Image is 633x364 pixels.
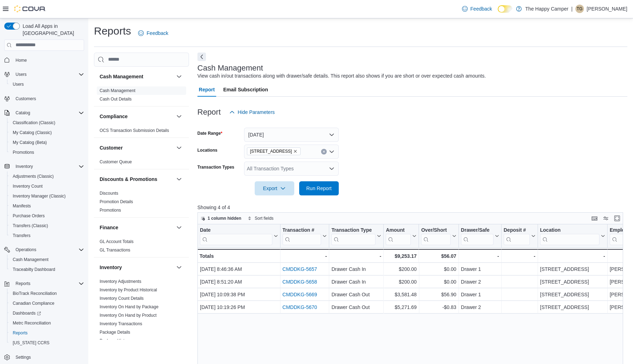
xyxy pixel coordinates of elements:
div: Drawer 1 [461,290,499,299]
button: Compliance [100,113,173,120]
span: My Catalog (Classic) [13,130,52,135]
div: [STREET_ADDRESS] [540,290,605,299]
button: Reports [1,279,87,289]
button: Metrc Reconciliation [7,318,87,328]
span: Users [13,70,84,79]
div: $0.00 [421,278,456,286]
span: Home [13,56,84,65]
span: Settings [16,354,31,360]
button: Inventory [13,162,36,171]
a: Inventory Adjustments [100,279,141,284]
span: Metrc Reconciliation [13,320,51,326]
button: Operations [1,245,87,255]
a: Cash Out Details [100,97,132,102]
button: Discounts & Promotions [175,175,183,183]
button: 1 column hidden [198,214,244,223]
button: Next [197,53,206,61]
h3: Compliance [100,113,128,120]
button: Traceabilty Dashboard [7,265,87,274]
button: Date [200,227,278,245]
a: Discounts [100,191,118,196]
a: Purchase Orders [10,212,48,220]
a: Settings [13,353,34,362]
div: Compliance [94,126,189,138]
span: Inventory Manager (Classic) [13,193,66,199]
span: Manifests [13,203,31,209]
a: GL Account Totals [100,239,134,244]
button: Inventory [175,263,183,272]
button: Finance [100,224,173,231]
button: Users [13,70,29,79]
span: Traceabilty Dashboard [10,265,84,274]
div: [DATE] 10:19:26 PM [200,303,278,311]
div: -$0.83 [421,303,456,311]
h3: Report [197,108,221,116]
span: Sort fields [255,216,273,221]
span: Inventory On Hand by Package [100,304,159,310]
div: Drawer Cash Out [331,290,381,299]
span: Purchase Orders [13,213,45,219]
div: Drawer 2 [461,303,499,311]
span: Discounts [100,190,118,196]
a: Dashboards [7,308,87,318]
span: Classification (Classic) [13,120,55,126]
div: Tyler Giamberini [575,5,584,13]
span: Cash Management [10,255,84,264]
a: Package History [100,338,130,343]
a: Customer Queue [100,159,132,164]
a: Transfers [10,231,33,240]
span: Operations [13,245,84,254]
button: Transaction Type [331,227,381,245]
span: Promotions [100,207,121,213]
button: Remove 2918 North Davidson St from selection in this group [293,149,297,153]
span: Inventory [16,164,33,169]
button: Export [255,181,294,195]
span: TG [577,5,583,13]
div: Transaction Type [331,227,375,233]
a: CMDDKG-5658 [282,279,317,285]
a: Promotions [10,148,37,157]
div: Drawer Cash Out [331,303,381,311]
label: Transaction Types [197,164,234,170]
span: GL Transactions [100,247,130,253]
a: Inventory On Hand by Product [100,313,156,318]
h3: Cash Management [100,73,143,80]
span: Users [13,81,24,87]
h3: Finance [100,224,118,231]
span: Load All Apps in [GEOGRAPHIC_DATA] [20,23,84,37]
a: CMDDKG-5657 [282,266,317,272]
span: Inventory Count [13,183,43,189]
span: Transfers [13,233,30,238]
button: Users [1,69,87,79]
span: Reports [10,329,84,337]
div: Date [200,227,272,233]
span: Canadian Compliance [10,299,84,308]
input: Dark Mode [498,5,513,13]
span: My Catalog (Beta) [10,138,84,147]
a: Feedback [459,2,495,16]
div: $5,271.69 [386,303,416,311]
a: Reports [10,329,30,337]
div: - [331,252,381,260]
a: CMDDKG-5670 [282,304,317,310]
button: Inventory Count [7,181,87,191]
span: My Catalog (Classic) [10,128,84,137]
button: Deposit # [504,227,536,245]
div: [DATE] 10:09:38 PM [200,290,278,299]
span: Promotions [13,150,34,155]
span: Dashboards [13,310,41,316]
button: Manifests [7,201,87,211]
button: Reports [13,279,33,288]
button: Adjustments (Classic) [7,171,87,181]
button: Inventory Manager (Classic) [7,191,87,201]
button: Catalog [1,108,87,118]
button: Home [1,55,87,65]
span: Traceabilty Dashboard [13,267,55,272]
button: Clear input [321,149,327,154]
span: [US_STATE] CCRS [13,340,49,346]
button: Hide Parameters [226,105,278,119]
span: Inventory Count Details [100,296,144,301]
span: Customers [16,96,36,102]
